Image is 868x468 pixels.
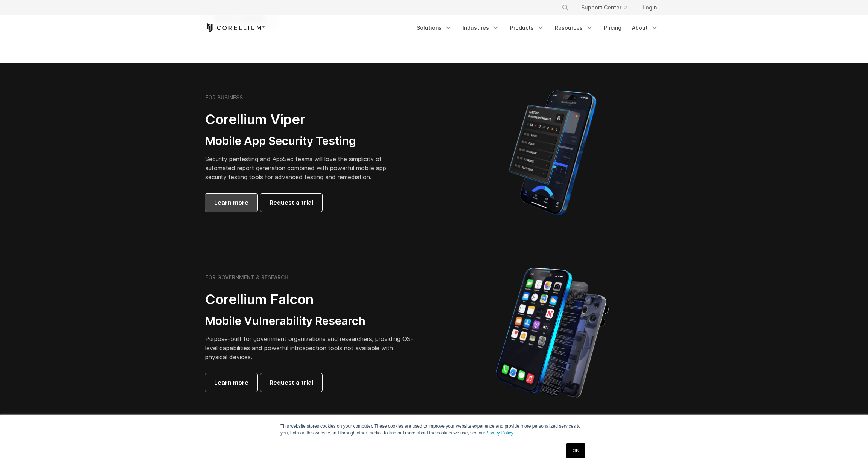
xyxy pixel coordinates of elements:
div: Navigation Menu [412,21,663,35]
h3: Mobile App Security Testing [205,134,398,148]
a: OK [566,443,585,458]
a: Solutions [412,21,457,35]
a: Products [506,21,549,35]
h6: FOR BUSINESS [205,94,243,101]
div: Navigation Menu [553,1,663,14]
img: iPhone model separated into the mechanics used to build the physical device. [496,267,609,399]
a: Request a trial [260,194,322,212]
a: About [627,21,663,35]
button: Search [559,1,572,14]
span: Learn more [214,198,248,207]
h3: Mobile Vulnerability Research [205,314,416,328]
span: Request a trial [270,378,313,387]
a: Support Center [575,1,633,14]
a: Industries [458,21,504,35]
a: Corellium Home [205,23,265,32]
span: Request a trial [270,198,313,207]
h2: Corellium Falcon [205,291,416,308]
h6: FOR GOVERNMENT & RESEARCH [205,274,288,281]
a: Learn more [205,194,257,212]
a: Privacy Policy. [485,430,514,436]
p: Purpose-built for government organizations and researchers, providing OS-level capabilities and p... [205,334,416,361]
span: Learn more [214,378,248,387]
p: This website stores cookies on your computer. These cookies are used to improve your website expe... [280,423,588,436]
a: Learn more [205,373,257,392]
h2: Corellium Viper [205,111,398,128]
p: Security pentesting and AppSec teams will love the simplicity of automated report generation comb... [205,154,398,181]
a: Request a trial [260,373,322,392]
a: Pricing [599,21,626,35]
img: Corellium MATRIX automated report on iPhone showing app vulnerability test results across securit... [496,87,609,219]
a: Resources [550,21,598,35]
a: Login [637,1,663,14]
